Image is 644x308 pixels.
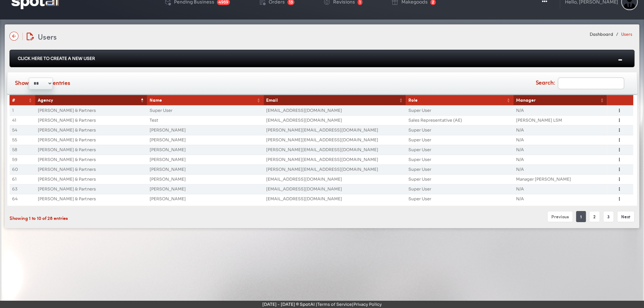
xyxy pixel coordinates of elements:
td: [PERSON_NAME] & Partners [35,164,147,174]
img: name-arrow-back-state-default-icon-true-icon-only-true-type.svg [10,32,18,41]
td: 64 [10,194,35,204]
td: Super User [147,106,263,115]
td: [PERSON_NAME] & Partners [35,115,147,125]
td: [EMAIL_ADDRESS][DOMAIN_NAME] [264,174,406,184]
td: 58 [10,145,35,155]
td: N/A [513,184,607,194]
th: Role: activate to sort column ascending [406,95,513,106]
td: [PERSON_NAME] & Partners [35,145,147,155]
td: [PERSON_NAME] LSM [513,115,607,125]
td: [PERSON_NAME][EMAIL_ADDRESS][DOMAIN_NAME] [264,145,406,155]
td: N/A [513,155,607,164]
td: [PERSON_NAME] & Partners [35,106,147,115]
td: [PERSON_NAME] & Partners [35,184,147,194]
td: N/A [513,194,607,204]
td: [PERSON_NAME] [147,174,263,184]
label: Show entries [15,78,70,89]
a: Dashboard [590,31,613,37]
td: [PERSON_NAME] [147,135,263,145]
td: 59 [10,155,35,164]
td: [PERSON_NAME] & Partners [35,125,147,135]
img: edit-document.svg [27,33,34,40]
th: Name: activate to sort column ascending [147,95,263,106]
label: Search: [535,77,624,89]
span: Users [38,31,57,42]
td: 63 [10,184,35,194]
td: [PERSON_NAME] & Partners [35,155,147,164]
li: Users [614,31,632,37]
td: [PERSON_NAME][EMAIL_ADDRESS][DOMAIN_NAME] [264,135,406,145]
td: N/A [513,135,607,145]
td: [PERSON_NAME] [147,164,263,174]
td: [EMAIL_ADDRESS][DOMAIN_NAME] [264,115,406,125]
div: Showing 1 to 10 of 28 entries [10,210,267,223]
td: 41 [10,115,35,125]
td: [PERSON_NAME] [147,194,263,204]
td: Super User [406,155,513,164]
div: Click Here To Create A New User [10,50,634,67]
th: Manager: activate to sort column ascending [513,95,607,106]
th: Agency: activate to sort column descending [35,95,147,106]
a: 3 [603,211,614,222]
td: Super User [406,125,513,135]
td: [PERSON_NAME][EMAIL_ADDRESS][DOMAIN_NAME] [264,125,406,135]
td: 54 [10,125,35,135]
td: [PERSON_NAME] [147,145,263,155]
td: [PERSON_NAME] & Partners [35,174,147,184]
td: [PERSON_NAME][EMAIL_ADDRESS][DOMAIN_NAME] [264,164,406,174]
th: #: activate to sort column ascending [10,95,35,106]
td: N/A [513,164,607,174]
a: 2 [589,211,600,222]
td: Super User [406,106,513,115]
td: 61 [10,174,35,184]
select: Showentries [29,78,53,89]
td: [PERSON_NAME] [147,184,263,194]
td: N/A [513,106,607,115]
td: [PERSON_NAME] & Partners [35,194,147,204]
td: [EMAIL_ADDRESS][DOMAIN_NAME] [264,106,406,115]
td: [EMAIL_ADDRESS][DOMAIN_NAME] [264,194,406,204]
td: [PERSON_NAME][EMAIL_ADDRESS][DOMAIN_NAME] [264,155,406,164]
td: [EMAIL_ADDRESS][DOMAIN_NAME] [264,184,406,194]
input: Search: [558,77,624,89]
td: N/A [513,125,607,135]
td: Super User [406,194,513,204]
td: 60 [10,164,35,174]
td: 1 [10,106,35,115]
td: Super User [406,174,513,184]
a: Terms of Service [317,302,352,307]
td: Sales Representative (AE) [406,115,513,125]
td: Test [147,115,263,125]
td: 55 [10,135,35,145]
td: N/A [513,145,607,155]
td: Super User [406,145,513,155]
td: [PERSON_NAME] [147,125,263,135]
td: Super User [406,135,513,145]
td: [PERSON_NAME] & Partners [35,135,147,145]
a: 1 [576,211,586,222]
a: Next [617,211,634,222]
td: [PERSON_NAME] [147,155,263,164]
th: Email: activate to sort column ascending [264,95,406,106]
td: Super User [406,164,513,174]
a: Privacy Policy [353,302,382,307]
img: line-12.svg [22,33,23,40]
td: Manager [PERSON_NAME] [513,174,607,184]
td: Super User [406,184,513,194]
